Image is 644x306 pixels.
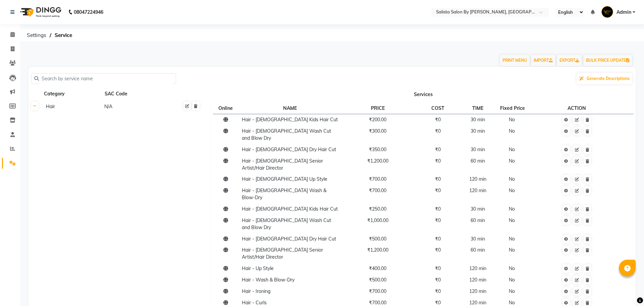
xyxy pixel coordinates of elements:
span: ₹500.00 [369,277,386,283]
span: Hair - Up Style [242,265,274,271]
span: Hair - Ironing [242,288,270,294]
span: Hair - [DEMOGRAPHIC_DATA] Wash & Blow-Dry [242,187,326,201]
span: No [509,206,515,212]
span: Hair - [DEMOGRAPHIC_DATA] Senior Artist/Hair Director [242,158,323,171]
span: 60 min [471,158,485,164]
span: ₹1,000.00 [367,217,388,223]
span: Hair - Curls [242,300,267,306]
span: 60 min [471,217,485,223]
th: Fixed Price [495,102,532,114]
span: ₹0 [435,277,441,283]
span: ₹0 [435,300,441,306]
span: ₹1,200.00 [367,158,388,164]
span: ₹0 [435,217,441,223]
span: Hair - Wash & Blow-Dry [242,277,294,283]
button: PRINT MENU [500,55,530,66]
span: ₹300.00 [369,128,386,134]
span: No [509,288,515,294]
button: Generate Descriptions [577,73,632,84]
span: No [509,176,515,182]
span: Hair - [DEMOGRAPHIC_DATA] Dry Hair Cut [242,146,336,152]
span: 120 min [469,265,486,271]
th: ACTION [532,102,622,114]
span: No [509,128,515,134]
div: Hair [43,102,101,111]
span: No [509,217,515,223]
span: ₹700.00 [369,300,386,306]
span: ₹700.00 [369,187,386,193]
span: ₹350.00 [369,146,386,152]
th: COST [415,102,461,114]
b: 08047224946 [74,3,103,21]
span: No [509,265,515,271]
span: Hair - [DEMOGRAPHIC_DATA] Senior Artist/Hair Director [242,247,323,260]
span: No [509,187,515,193]
button: BULK PRICE UPDATE [583,55,632,66]
span: No [509,247,515,253]
span: 120 min [469,300,486,306]
span: No [509,158,515,164]
span: No [509,277,515,283]
span: ₹0 [435,265,441,271]
span: ₹250.00 [369,206,386,212]
span: ₹700.00 [369,176,386,182]
span: ₹0 [435,117,441,123]
span: 120 min [469,187,486,193]
span: Admin [616,9,631,16]
span: Settings [23,29,50,41]
span: ₹0 [435,206,441,212]
a: EXPORT [557,55,582,66]
span: 30 min [471,146,485,152]
span: 30 min [471,206,485,212]
span: 120 min [469,277,486,283]
span: ₹700.00 [369,288,386,294]
span: ₹0 [435,236,441,242]
img: Admin [601,6,613,18]
span: 60 min [471,247,485,253]
span: ₹0 [435,128,441,134]
div: SAC Code [104,90,162,98]
span: No [509,146,515,152]
span: Hair - [DEMOGRAPHIC_DATA] Wash Cut and Blow Dry [242,217,331,230]
span: 30 min [471,117,485,123]
span: Generate Descriptions [587,76,630,81]
th: PRICE [340,102,415,114]
span: Hair - [DEMOGRAPHIC_DATA] Wash Cut and Blow Dry [242,128,331,141]
img: logo [17,3,63,21]
a: IMPORT [531,55,555,66]
span: Hair - [DEMOGRAPHIC_DATA] Dry Hair Cut [242,236,336,242]
th: TIME [461,102,495,114]
th: NAME [240,102,340,114]
span: ₹400.00 [369,265,386,271]
span: No [509,117,515,123]
span: Hair - [DEMOGRAPHIC_DATA] Kids Hair Cut [242,206,338,212]
div: Category [43,90,101,98]
input: Search by service name [39,74,173,84]
span: ₹0 [435,187,441,193]
span: ₹0 [435,247,441,253]
span: ₹0 [435,288,441,294]
span: 120 min [469,176,486,182]
span: Service [51,29,75,41]
span: 30 min [471,128,485,134]
th: Online [213,102,240,114]
span: 30 min [471,236,485,242]
span: ₹200.00 [369,117,386,123]
span: Hair - [DEMOGRAPHIC_DATA] Up Style [242,176,327,182]
span: ₹500.00 [369,236,386,242]
th: Services [211,88,636,100]
div: N/A [104,102,161,111]
span: 120 min [469,288,486,294]
span: ₹0 [435,176,441,182]
span: No [509,300,515,306]
span: ₹1,200.00 [367,247,388,253]
span: Hair - [DEMOGRAPHIC_DATA] Kids Hair Cut [242,117,338,123]
span: No [509,236,515,242]
span: ₹0 [435,146,441,152]
span: ₹0 [435,158,441,164]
